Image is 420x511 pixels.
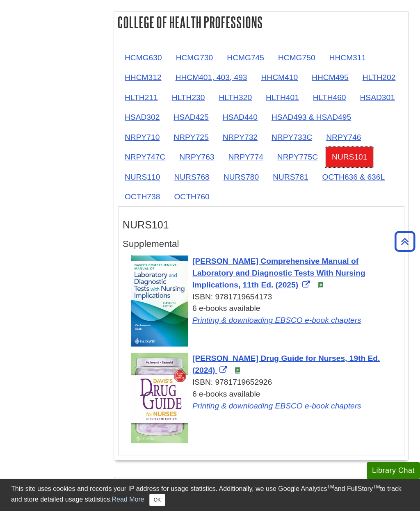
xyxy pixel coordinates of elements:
[167,167,216,187] a: NURS768
[320,127,367,147] a: NRPY746
[169,48,220,68] a: HCMG730
[266,167,315,187] a: NURS781
[234,367,241,374] img: e-Book
[192,316,361,324] a: Link opens in new window
[114,11,409,33] h2: College of Health Professions
[373,484,380,490] sup: TM
[131,255,188,347] img: Cover Art
[118,167,167,187] a: NURS110
[192,401,361,410] a: Link opens in new window
[306,87,353,107] a: HLTH460
[118,127,166,147] a: NRPY710
[192,257,365,289] a: Link opens in new window
[167,127,215,147] a: NRPY725
[255,67,305,87] a: HHCM410
[169,67,254,87] a: HHCM401, 403, 493
[259,87,306,107] a: HLTH401
[392,236,418,247] a: Back to Top
[118,87,164,107] a: HLTH211
[114,477,409,499] h2: College of Technology
[323,48,373,68] a: HHCM311
[118,67,168,87] a: HHCM312
[220,48,271,68] a: HCMG745
[367,462,420,479] button: Library Chat
[131,388,400,412] div: 6 e-books available
[216,127,264,147] a: NRPY732
[123,239,400,249] h4: Supplemental
[272,48,322,68] a: HCMG750
[354,87,402,107] a: HSAD301
[305,67,355,87] a: HHCM495
[192,354,380,374] a: Link opens in new window
[173,147,221,167] a: NRPY763
[212,87,258,107] a: HLTH320
[112,496,144,503] a: Read More
[317,282,324,288] img: e-Book
[316,167,392,187] a: OCTH636 & 636L
[165,87,212,107] a: HLTH230
[123,219,400,231] h3: NURS101
[271,147,324,167] a: NRPY775C
[217,167,265,187] a: NURS780
[216,107,264,127] a: HSAD440
[118,107,166,127] a: HSAD302
[327,484,334,490] sup: TM
[192,257,365,289] span: [PERSON_NAME] Comprehensive Manual of Laboratory and Diagnostic Tests With Nursing Implications, ...
[131,376,400,388] div: ISBN: 9781719652926
[356,67,402,87] a: HLTH202
[325,147,374,167] a: NURS101
[118,48,169,68] a: HCMG630
[131,291,400,303] div: ISBN: 9781719654173
[265,107,358,127] a: HSAD493 & HSAD495
[11,484,409,506] div: This site uses cookies and records your IP address for usage statistics. Additionally, we use Goo...
[118,147,172,167] a: NRPY747C
[167,187,216,207] a: OCTH760
[167,107,215,127] a: HSAD425
[192,354,380,374] span: [PERSON_NAME] Drug Guide for Nurses, 19th Ed. (2024)
[118,187,167,207] a: OCTH738
[149,494,165,506] button: Close
[131,353,188,443] img: Cover Art
[265,127,319,147] a: NRPY733C
[131,303,400,326] div: 6 e-books available
[222,147,270,167] a: NRPY774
